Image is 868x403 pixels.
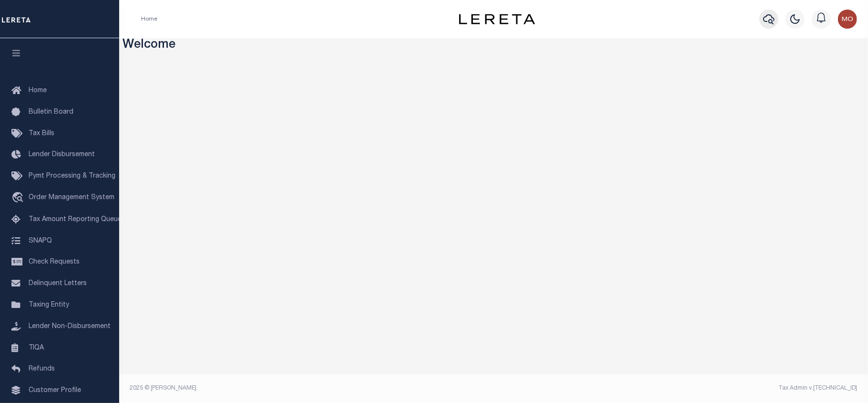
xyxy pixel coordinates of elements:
[29,173,115,180] span: Pymt Processing & Tracking
[29,216,122,223] span: Tax Amount Reporting Queue
[29,109,73,116] span: Bulletin Board
[459,14,535,24] img: logo-dark.svg
[501,384,858,392] div: Tax Admin v.[TECHNICAL_ID]
[29,366,55,372] span: Refunds
[11,192,27,204] i: travel_explore
[29,151,95,158] span: Lender Disbursement
[29,237,52,244] span: SNAPQ
[29,259,80,265] span: Check Requests
[29,280,87,287] span: Delinquent Letters
[29,344,44,351] span: TIQA
[123,384,494,392] div: 2025 © [PERSON_NAME].
[29,323,111,330] span: Lender Non-Disbursement
[29,87,47,94] span: Home
[29,130,54,137] span: Tax Bills
[29,194,114,201] span: Order Management System
[29,302,69,308] span: Taxing Entity
[838,10,857,29] img: svg+xml;base64,PHN2ZyB4bWxucz0iaHR0cDovL3d3dy53My5vcmcvMjAwMC9zdmciIHBvaW50ZXItZXZlbnRzPSJub25lIi...
[123,38,865,53] h3: Welcome
[141,15,157,23] li: Home
[29,387,81,394] span: Customer Profile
